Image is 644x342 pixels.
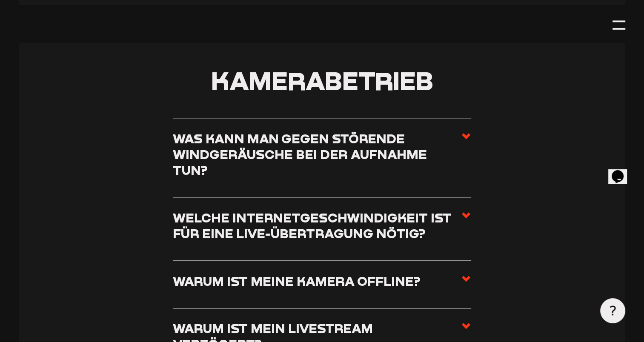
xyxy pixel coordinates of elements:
h3: Welche Internetgeschwindigkeit ist für eine Live-Übertragung nötig? [173,210,461,242]
h3: Warum ist meine Kamera offline? [173,274,421,289]
span: Kamerabetrieb [211,65,433,96]
iframe: chat widget [608,158,635,184]
h3: Was kann man gegen störende Windgeräusche bei der Aufnahme tun? [173,131,461,178]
